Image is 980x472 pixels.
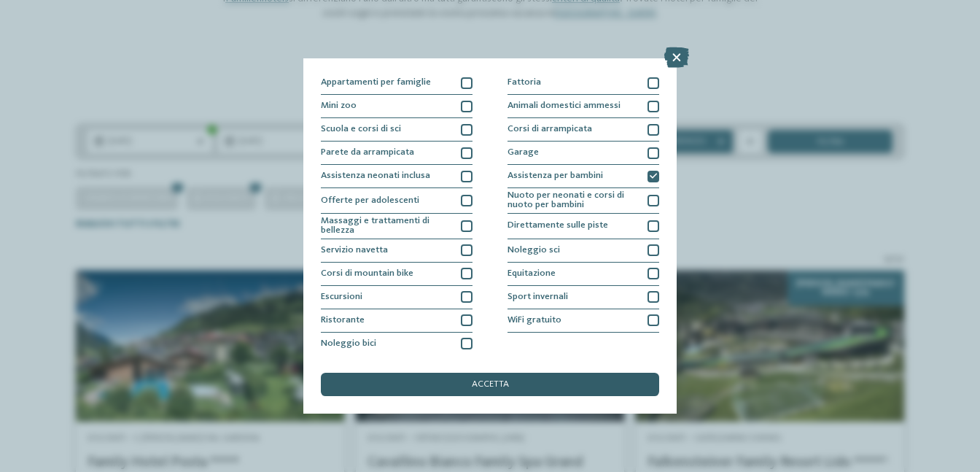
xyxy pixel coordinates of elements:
[321,293,362,302] span: Escursioni
[321,125,401,134] span: Scuola e corsi di sci
[507,221,608,231] span: Direttamente sulle piste
[321,196,419,206] span: Offerte per adolescenti
[507,293,568,302] span: Sport invernali
[507,171,603,181] span: Assistenza per bambini
[321,78,431,88] span: Appartamenti per famiglie
[507,101,621,111] span: Animali domestici ammessi
[507,191,639,210] span: Nuoto per neonati e corsi di nuoto per bambini
[507,316,561,325] span: WiFi gratuito
[321,339,376,349] span: Noleggio bici
[507,125,592,134] span: Corsi di arrampicata
[321,217,452,236] span: Massaggi e trattamenti di bellezza
[507,269,556,279] span: Equitazione
[507,78,541,88] span: Fattoria
[321,269,413,279] span: Corsi di mountain bike
[321,316,365,325] span: Ristorante
[472,380,509,390] span: accetta
[507,148,539,158] span: Garage
[321,148,414,158] span: Parete da arrampicata
[321,101,357,111] span: Mini zoo
[321,171,430,181] span: Assistenza neonati inclusa
[507,246,560,255] span: Noleggio sci
[321,246,388,255] span: Servizio navetta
